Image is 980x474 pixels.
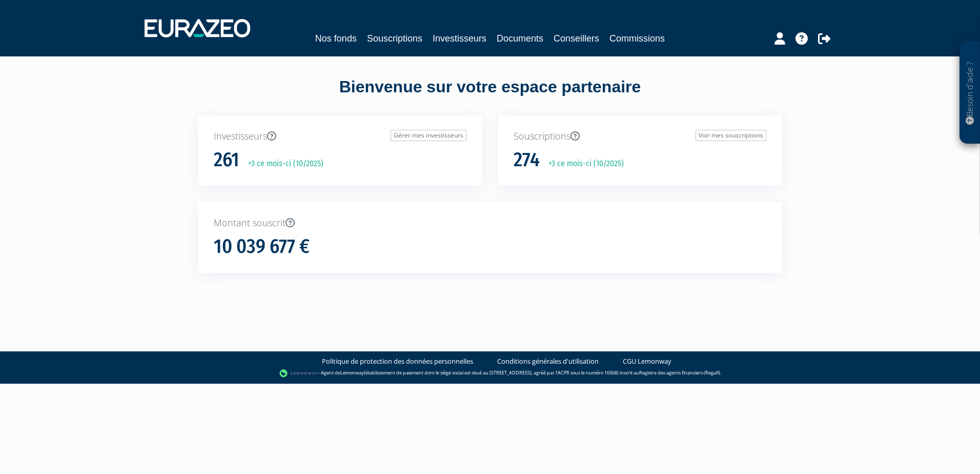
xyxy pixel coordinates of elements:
p: Besoin d'aide ? [964,47,976,139]
a: Commissions [609,31,665,46]
a: Conseillers [554,31,599,46]
p: Investisseurs [214,130,466,143]
img: logo-lemonway.png [279,368,319,379]
a: Voir mes souscriptions [696,130,766,141]
a: Lemonway [340,369,364,376]
a: Registre des agents financiers (Regafi) [639,369,720,376]
div: - Agent de (établissement de paiement dont le siège social est situé au [STREET_ADDRESS], agréé p... [10,368,970,379]
a: Souscriptions [367,31,422,46]
p: Montant souscrit [214,216,766,230]
div: Bienvenue sur votre espace partenaire [190,75,790,115]
p: +3 ce mois-ci (10/2025) [241,158,323,170]
a: Nos fonds [315,31,357,46]
img: 1732889491-logotype_eurazeo_blanc_rvb.png [145,19,250,37]
a: CGU Lemonway [623,357,671,366]
a: Documents [497,31,543,46]
a: Gérer mes investisseurs [391,130,466,141]
p: Souscriptions [514,130,766,143]
a: Investisseurs [433,31,486,46]
h1: 10 039 677 € [214,236,310,258]
h1: 261 [214,149,239,171]
a: Conditions générales d'utilisation [497,357,599,366]
h1: 274 [514,149,540,171]
a: Politique de protection des données personnelles [322,357,473,366]
p: +3 ce mois-ci (10/2025) [541,158,624,170]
